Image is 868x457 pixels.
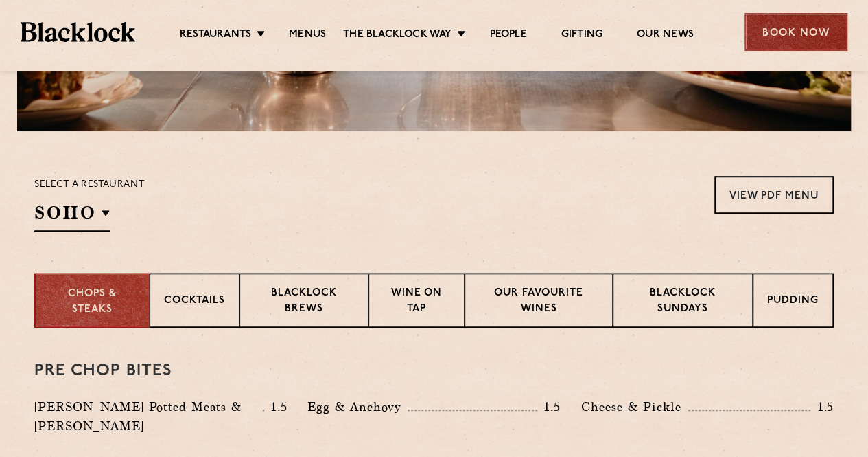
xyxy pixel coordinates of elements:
p: 1.5 [810,398,834,416]
p: 1.5 [264,398,288,416]
p: 1.5 [537,398,561,416]
p: Blacklock Brews [254,286,354,318]
p: Cheese & Pickle [581,397,688,416]
p: Our favourite wines [479,286,598,318]
div: Book Now [744,13,847,51]
p: Pudding [767,293,819,311]
p: Wine on Tap [383,286,450,318]
a: Menus [289,28,326,43]
p: Chops & Steaks [49,287,135,317]
a: Our News [637,28,694,43]
img: BL_Textured_Logo-footer-cropped.svg [21,22,135,41]
a: People [489,28,526,43]
h3: Pre Chop Bites [34,362,834,380]
p: Select a restaurant [34,176,145,194]
p: Egg & Anchovy [307,397,408,416]
p: [PERSON_NAME] Potted Meats & [PERSON_NAME] [34,397,263,436]
a: View PDF Menu [714,176,834,214]
a: Restaurants [180,28,251,43]
p: Cocktails [164,293,225,311]
h2: SOHO [34,201,110,232]
a: The Blacklock Way [343,28,451,43]
p: Blacklock Sundays [627,286,738,318]
a: Gifting [561,28,602,43]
